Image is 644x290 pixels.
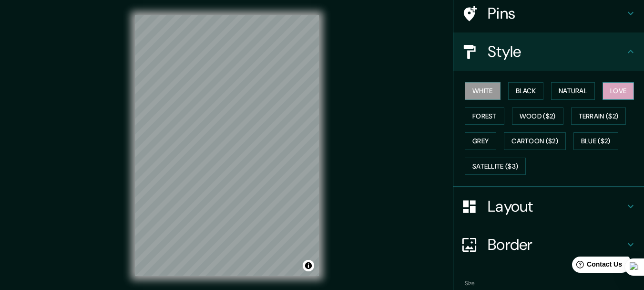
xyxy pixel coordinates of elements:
[465,107,504,125] button: Forest
[303,260,314,271] button: Toggle attribution
[453,226,644,264] div: Border
[559,253,634,279] iframe: Help widget launcher
[465,82,501,100] button: White
[488,4,625,23] h4: Pins
[603,82,634,100] button: Love
[571,107,626,125] button: Terrain ($2)
[465,279,475,288] label: Size
[504,132,566,150] button: Cartoon ($2)
[465,132,496,150] button: Grey
[453,32,644,71] div: Style
[465,158,526,175] button: Satellite ($3)
[135,15,319,276] canvas: Map
[551,82,595,100] button: Natural
[488,197,625,216] h4: Layout
[488,235,625,254] h4: Border
[508,82,544,100] button: Black
[512,107,563,125] button: Wood ($2)
[573,132,618,150] button: Blue ($2)
[453,187,644,226] div: Layout
[488,42,625,61] h4: Style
